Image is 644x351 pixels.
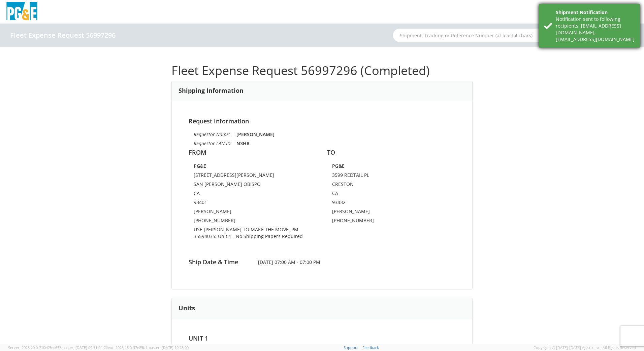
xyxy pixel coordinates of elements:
span: Client: 2025.18.0-37e85b1 [103,345,189,350]
a: Support [344,345,358,350]
td: 3599 REDTAIL PL [332,172,425,181]
td: CA [194,190,312,199]
h4: Ship Date & Time [184,259,253,266]
strong: N3HR [236,140,250,147]
h4: Unit 1 [189,335,319,342]
td: [PERSON_NAME] [194,208,312,217]
h4: Request Information [189,118,455,125]
div: Shipment Notification [556,9,635,16]
h4: Fleet Expense Request 56997296 [10,32,116,39]
td: [STREET_ADDRESS][PERSON_NAME] [194,172,312,181]
div: Notification sent to following recipients: [EMAIL_ADDRESS][DOMAIN_NAME],[EMAIL_ADDRESS][DOMAIN_NAME] [556,16,635,43]
td: CA [332,190,425,199]
td: 93432 [332,199,425,208]
h3: Units [179,305,195,312]
td: USE [PERSON_NAME] TO MAKE THE MOVE, PM 35594035; Unit 1 - No Shipping Papers Required [194,226,312,242]
td: SAN [PERSON_NAME] OBISPO [194,181,312,190]
h3: Shipping Information [179,87,244,94]
span: [DATE] 07:00 AM - 07:00 PM [253,259,391,266]
td: [PHONE_NUMBER] [194,217,312,226]
td: [PHONE_NUMBER] [332,217,425,226]
h4: FROM [189,149,317,156]
span: Server: 2025.20.0-710e05ee653 [8,345,102,350]
td: [PERSON_NAME] [332,208,425,217]
td: 93401 [194,199,312,208]
strong: PG&E [194,163,206,169]
strong: [PERSON_NAME] [236,131,275,138]
span: master, [DATE] 09:51:04 [61,345,102,350]
span: Copyright © [DATE]-[DATE] Agistix Inc., All Rights Reserved [534,345,636,350]
h4: TO [327,149,455,156]
strong: PG&E [332,163,345,169]
input: Shipment, Tracking or Reference Number (at least 4 chars) [393,29,561,42]
h1: Fleet Expense Request 56997296 (Completed) [171,64,473,77]
a: Feedback [362,345,379,350]
i: Requestor LAN ID: [194,140,232,147]
img: pge-logo-06675f144f4cfa6a6814.png [5,2,39,22]
span: master, [DATE] 10:25:00 [148,345,189,350]
i: Requestor Name: [194,131,230,138]
td: CRESTON [332,181,425,190]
